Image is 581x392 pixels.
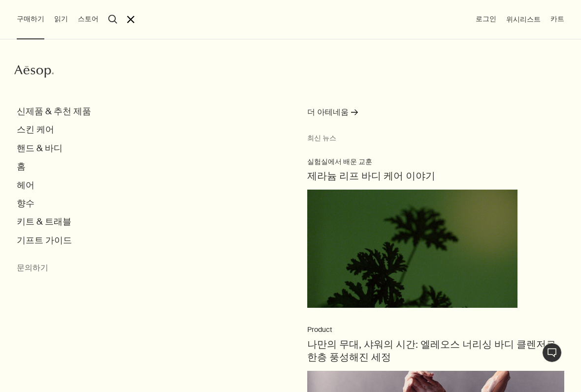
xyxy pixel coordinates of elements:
[17,106,91,117] button: 신제품 & 추천 제품
[17,235,72,246] button: 기프트 가이드
[17,14,44,24] button: 구매하기
[17,216,71,228] button: 키트 & 트래블
[307,157,517,167] p: 실험실에서 배운 교훈
[17,161,26,172] button: 홈
[17,180,34,191] button: 헤어
[307,106,358,124] a: 더 아테네움
[307,106,349,119] span: 더 아테네움
[506,15,541,24] span: 위시리스트
[506,15,541,24] a: 위시리스트
[542,343,562,362] button: 1:1 채팅 상담
[54,14,68,24] button: 읽기
[17,198,34,209] button: 향수
[307,325,564,335] p: Product
[550,14,564,24] button: 카트
[14,64,54,79] svg: Aesop
[307,169,435,182] span: 제라늄 리프 바디 케어 이야기
[127,16,134,23] button: 메뉴 닫기
[14,64,54,81] a: Aesop
[307,338,556,364] span: 나만의 무대, 샤워의 시간: 엘레오스 너리싱 바디 클렌저로 한층 풍성해진 세정
[476,14,496,24] button: 로그인
[17,263,48,273] button: 문의하기
[78,14,98,24] button: 스토어
[17,124,54,135] button: 스킨 케어
[108,15,117,24] button: 검색창 열기
[307,133,564,142] small: 최신 뉴스
[17,143,63,154] button: 핸드 & 바디
[307,157,517,310] a: 실험실에서 배운 교훈제라늄 리프 바디 케어 이야기A silhouette of a geranium leaf.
